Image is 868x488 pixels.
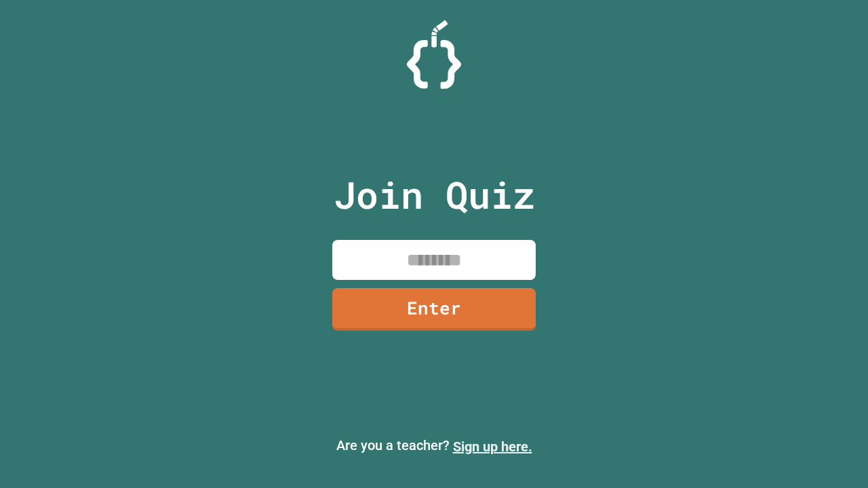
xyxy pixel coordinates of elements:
a: Sign up here. [453,439,532,455]
iframe: chat widget [755,375,854,432]
img: Logo.svg [407,20,461,89]
a: Enter [332,288,536,331]
iframe: chat widget [811,434,854,474]
p: Are you a teacher? [11,435,857,457]
p: Join Quiz [334,167,535,223]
